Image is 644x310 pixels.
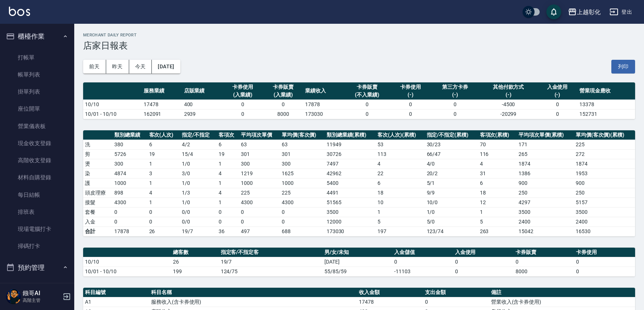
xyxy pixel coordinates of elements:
a: 營業儀表板 [3,118,71,135]
td: 900 [574,178,635,188]
td: 0 / 0 [180,207,217,217]
button: [DATE] [152,60,180,74]
th: 備註 [489,288,635,297]
td: 1 / 3 [180,188,217,198]
td: 4 [478,159,517,169]
a: 帳單列表 [3,66,71,83]
td: 3 [147,169,180,178]
th: 營業現金應收 [578,82,635,100]
td: 7497 [325,159,376,169]
td: 26 [147,226,180,236]
th: 客次(人次) [147,130,180,140]
button: 櫃檯作業 [3,27,71,46]
td: 2400 [574,217,635,226]
a: 預約管理 [3,280,71,297]
td: 5 [478,217,517,226]
td: 1 / 0 [425,207,478,217]
td: 225 [574,140,635,149]
td: 300 [112,159,147,169]
td: 4 [217,188,239,198]
td: 18 [376,188,425,198]
td: 1 / 0 [180,159,217,169]
th: 卡券使用 [574,248,635,257]
td: -11103 [392,267,453,276]
td: 1874 [517,159,574,169]
th: 入金儲值 [392,248,453,257]
td: 5726 [112,149,147,159]
td: 1953 [574,169,635,178]
td: 173030 [303,109,344,119]
td: 1625 [280,169,325,178]
h3: 店家日報表 [83,40,635,51]
td: 1219 [239,169,279,178]
th: 總客數 [171,248,219,257]
td: 900 [517,178,574,188]
td: 4491 [325,188,376,198]
td: 染 [83,169,112,178]
table: a dense table [83,82,635,119]
td: 1 / 0 [180,198,217,207]
button: 前天 [83,60,106,74]
td: -4500 [480,99,537,109]
td: 0 [344,99,390,109]
img: Logo [9,7,30,16]
td: 19 [147,149,180,159]
td: 10/10 [83,99,142,109]
td: 263 [478,226,517,236]
th: 支出金額 [423,288,489,297]
td: 0 [537,99,578,109]
td: 5157 [574,198,635,207]
th: 業績收入 [303,82,344,100]
td: 3500 [517,207,574,217]
div: (-) [481,91,535,99]
td: 197 [376,226,425,236]
td: 0 [222,109,263,119]
td: 16530 [574,226,635,236]
a: 座位開單 [3,100,71,117]
td: 0 / 0 [180,217,217,226]
img: Person [6,289,21,304]
button: 今天 [129,60,152,74]
td: 4 [217,169,239,178]
td: 0 [112,217,147,226]
td: 0 [217,217,239,226]
a: 每日結帳 [3,186,71,203]
td: 0 [217,207,239,217]
td: 洗 [83,140,112,149]
td: 0 [147,217,180,226]
td: 66 / 47 [425,149,478,159]
th: 客項次(累積) [478,130,517,140]
td: 63 [239,140,279,149]
td: 688 [280,226,325,236]
td: 4297 [517,198,574,207]
td: 19 [217,149,239,159]
td: 15 / 4 [180,149,217,159]
td: 入金 [83,217,112,226]
td: 17878 [303,99,344,109]
td: 11949 [325,140,376,149]
th: 入金使用 [453,248,514,257]
th: 收入金額 [357,288,423,297]
td: 1386 [517,169,574,178]
td: 42962 [325,169,376,178]
td: 6 [217,140,239,149]
td: 6 [376,178,425,188]
td: 250 [574,188,635,198]
div: (入業績) [265,91,301,99]
td: 0 [390,99,431,109]
th: 指定/不指定(累積) [425,130,478,140]
td: 營業收入(含卡券使用) [489,297,635,307]
td: 0 [280,207,325,217]
td: 63 [280,140,325,149]
td: 0 [392,257,453,267]
td: 250 [517,188,574,198]
td: 1 [217,178,239,188]
th: 平均項次單價(累積) [517,130,574,140]
a: 掃碼打卡 [3,238,71,255]
td: 1000 [112,178,147,188]
td: 123/74 [425,226,478,236]
td: 26 [171,257,219,267]
td: 0 [344,109,390,119]
td: 51565 [325,198,376,207]
div: 卡券使用 [392,83,429,91]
